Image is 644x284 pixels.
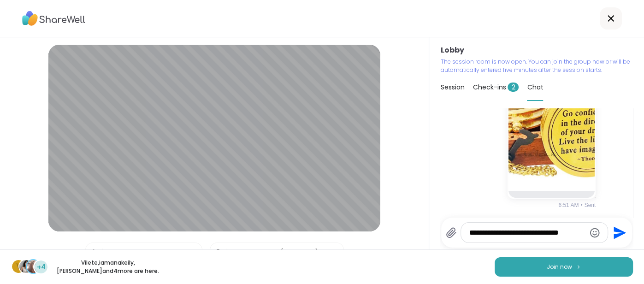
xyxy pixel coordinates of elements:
[101,243,104,261] span: |
[589,227,600,238] button: Emoji picker
[22,8,85,29] img: ShareWell Logo
[547,263,572,271] span: Join now
[226,243,228,261] span: |
[89,243,98,261] img: Microphone
[469,228,585,237] textarea: Type your message
[608,222,629,243] button: Send
[473,83,519,92] span: Check-ins
[576,264,581,269] img: ShareWell Logomark
[214,243,222,261] img: Camera
[440,58,633,74] p: The session room is now open. You can join the group now or will be automatically entered five mi...
[508,83,519,92] span: 2
[580,201,582,209] span: •
[527,83,543,92] span: Chat
[440,83,464,92] span: Session
[440,45,633,56] h3: Lobby
[19,260,32,273] img: iamanakeily
[233,248,319,257] div: Front Camera (04f2:b755)
[108,248,177,257] div: Default - Internal Mic
[27,260,40,273] img: dodi
[56,259,160,275] p: Vilete , iamanakeily , [PERSON_NAME] and 4 more are here.
[495,257,633,277] button: Join now
[37,262,46,272] span: +4
[585,201,596,209] span: Sent
[16,260,21,272] span: V
[558,201,579,209] span: 6:51 AM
